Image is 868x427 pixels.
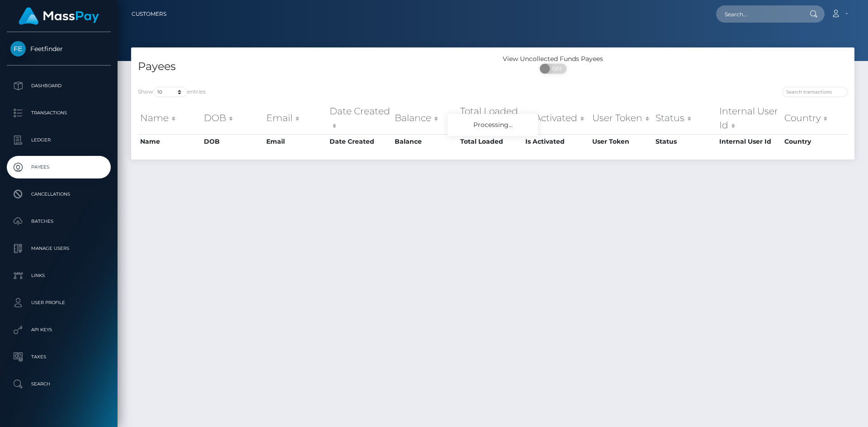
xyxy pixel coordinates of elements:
div: View Uncollected Funds Payees [493,54,613,64]
p: Manage Users [10,242,107,255]
th: User Token [590,134,653,149]
th: User Token [590,102,653,134]
a: Links [7,264,111,287]
p: Links [10,269,107,282]
th: Date Created [327,102,393,134]
a: Ledger [7,129,111,151]
a: Search [7,373,111,395]
a: Payees [7,156,111,178]
p: Search [10,377,107,391]
th: Date Created [327,134,393,149]
a: API Keys [7,319,111,341]
select: Showentries [153,87,187,97]
th: DOB [202,102,264,134]
th: Internal User Id [717,102,782,134]
th: Name [138,134,202,149]
p: Transactions [10,106,107,120]
th: DOB [202,134,264,149]
a: Cancellations [7,183,111,206]
a: User Profile [7,291,111,314]
th: Status [653,134,717,149]
a: Manage Users [7,237,111,260]
img: Feetfinder [10,41,26,56]
th: Name [138,102,202,134]
a: Transactions [7,102,111,124]
a: Batches [7,210,111,233]
p: Cancellations [10,188,107,201]
th: Email [264,134,327,149]
input: Search transactions [782,87,848,97]
p: Dashboard [10,79,107,93]
p: User Profile [10,296,107,310]
th: Balance [392,134,458,149]
th: Country [782,102,848,134]
th: Country [782,134,848,149]
p: Ledger [10,133,107,147]
th: Total Loaded [458,134,523,149]
a: Dashboard [7,75,111,97]
th: Email [264,102,327,134]
label: Show entries [138,87,206,97]
p: Taxes [10,350,107,364]
h4: Payees [138,59,486,75]
input: Search... [716,5,801,23]
th: Total Loaded [458,102,523,134]
th: Is Activated [523,102,590,134]
span: OFF [545,64,567,74]
th: Internal User Id [717,134,782,149]
th: Balance [392,102,458,134]
a: Taxes [7,346,111,368]
th: Is Activated [523,134,590,149]
img: MassPay Logo [19,7,99,25]
p: Payees [10,160,107,174]
span: Feetfinder [7,45,111,53]
p: Batches [10,215,107,228]
div: Processing... [448,114,538,136]
a: Customers [132,5,166,23]
p: API Keys [10,323,107,337]
th: Status [653,102,717,134]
